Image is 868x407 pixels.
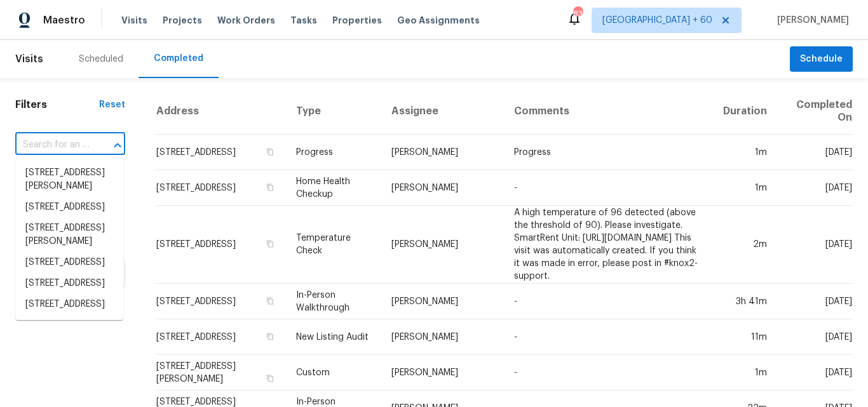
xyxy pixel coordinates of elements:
button: Copy Address [264,182,276,193]
li: [STREET_ADDRESS][PERSON_NAME] [15,218,123,252]
li: [STREET_ADDRESS] [15,252,123,273]
div: Reset [99,98,125,111]
td: [DATE] [777,355,853,390]
button: Copy Address [264,331,276,342]
span: Tasks [290,16,317,25]
li: [STREET_ADDRESS] [15,197,123,218]
li: [STREET_ADDRESS][PERSON_NAME] [15,163,123,197]
th: Completed On [777,88,853,135]
li: [STREET_ADDRESS][PERSON_NAME] [15,315,123,349]
td: - [504,355,713,390]
td: Custom [286,355,382,390]
h1: Filters [15,98,99,111]
button: Schedule [790,46,853,72]
td: - [504,170,713,206]
td: 1m [713,170,777,206]
button: Copy Address [264,146,276,157]
td: Temperature Check [286,206,382,284]
td: [PERSON_NAME] [381,319,504,355]
td: Progress [504,135,713,170]
button: Copy Address [264,295,276,307]
td: [STREET_ADDRESS] [156,170,286,206]
span: Visits [15,45,43,73]
td: Progress [286,135,382,170]
td: 2m [713,206,777,284]
td: [PERSON_NAME] [381,135,504,170]
div: Scheduled [79,53,123,65]
td: [DATE] [777,206,853,284]
span: Properties [332,14,382,27]
th: Comments [504,88,713,135]
td: - [504,284,713,319]
td: [DATE] [777,284,853,319]
span: Schedule [800,51,843,67]
th: Address [156,88,286,135]
td: - [504,319,713,355]
span: Visits [121,14,147,27]
td: 1m [713,355,777,390]
button: Copy Address [264,373,276,384]
button: Close [109,137,126,154]
span: [GEOGRAPHIC_DATA] + 60 [602,14,712,27]
li: [STREET_ADDRESS] [15,294,123,315]
td: 3h 41m [713,284,777,319]
td: [STREET_ADDRESS] [156,319,286,355]
span: Work Orders [217,14,275,27]
input: Search for an address... [15,135,90,155]
td: [PERSON_NAME] [381,355,504,390]
td: 1m [713,135,777,170]
span: [PERSON_NAME] [772,14,849,27]
td: Home Health Checkup [286,170,382,206]
td: A high temperature of 96 detected (above the threshold of 90). Please investigate. SmartRent Unit... [504,206,713,284]
th: Assignee [381,88,504,135]
th: Duration [713,88,777,135]
th: Type [286,88,382,135]
td: In-Person Walkthrough [286,284,382,319]
td: [PERSON_NAME] [381,206,504,284]
td: [DATE] [777,319,853,355]
div: 835 [573,8,582,20]
div: Completed [154,52,203,65]
td: [STREET_ADDRESS] [156,135,286,170]
span: Geo Assignments [397,14,480,27]
td: [DATE] [777,135,853,170]
button: Copy Address [264,238,276,250]
span: Maestro [43,14,85,27]
td: [STREET_ADDRESS] [156,206,286,284]
td: [DATE] [777,170,853,206]
td: [PERSON_NAME] [381,170,504,206]
td: New Listing Audit [286,319,382,355]
td: [STREET_ADDRESS][PERSON_NAME] [156,355,286,390]
td: [STREET_ADDRESS] [156,284,286,319]
span: Projects [163,14,202,27]
td: [PERSON_NAME] [381,284,504,319]
td: 11m [713,319,777,355]
li: [STREET_ADDRESS] [15,273,123,294]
